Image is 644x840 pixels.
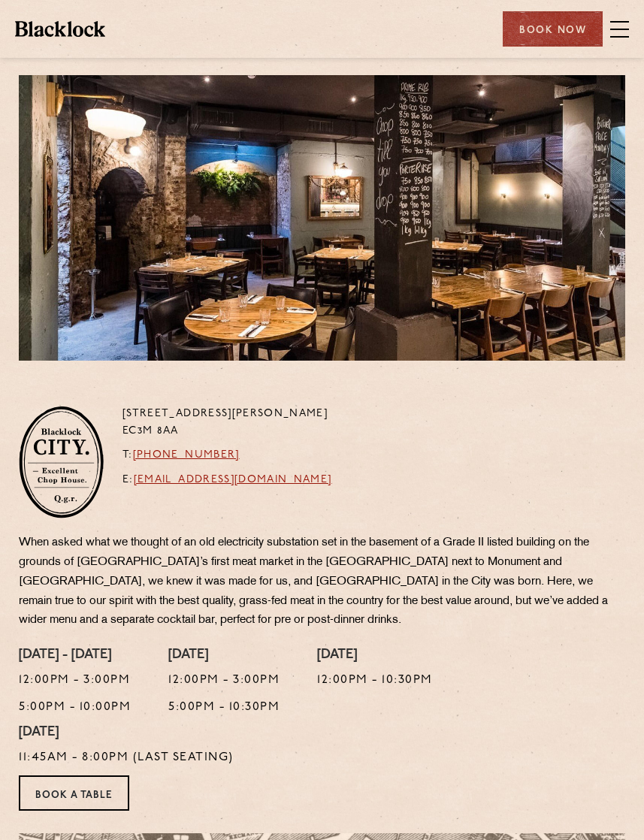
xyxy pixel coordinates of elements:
[19,748,234,768] p: 11:45am - 8:00pm (Last Seating)
[168,698,280,718] p: 5:00pm - 10:30pm
[133,449,240,461] a: [PHONE_NUMBER]
[19,775,129,811] a: Book a Table
[122,472,332,489] p: E:
[134,474,332,485] a: [EMAIL_ADDRESS][DOMAIN_NAME]
[15,21,105,36] img: BL_Textured_Logo-footer-cropped.svg
[19,698,131,718] p: 5:00pm - 10:00pm
[168,648,280,664] h4: [DATE]
[19,533,625,630] p: When asked what we thought of an old electricity substation set in the basement of a Grade II lis...
[317,648,433,664] h4: [DATE]
[19,671,131,690] p: 12:00pm - 3:00pm
[122,447,332,464] p: T:
[19,725,234,742] h4: [DATE]
[122,406,332,440] p: [STREET_ADDRESS][PERSON_NAME] EC3M 8AA
[317,671,433,690] p: 12:00pm - 10:30pm
[168,671,280,690] p: 12:00pm - 3:00pm
[19,406,104,518] img: City-stamp-default.svg
[19,648,131,664] h4: [DATE] - [DATE]
[503,11,603,47] div: Book Now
